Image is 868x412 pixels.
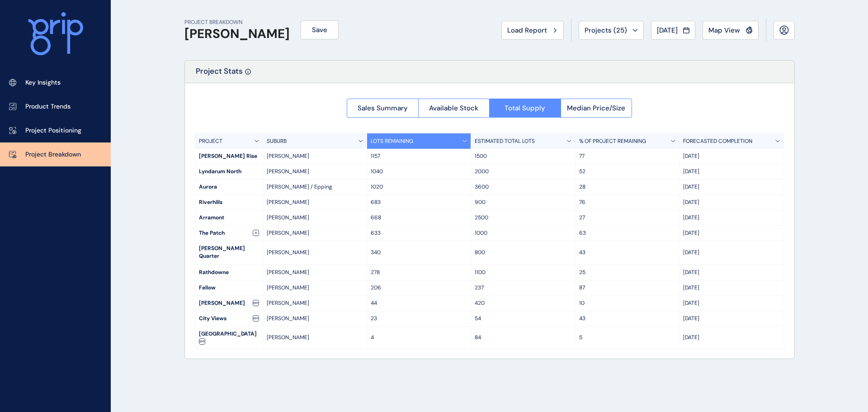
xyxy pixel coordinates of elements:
[267,229,363,237] p: [PERSON_NAME]
[708,26,740,35] span: Map View
[371,315,467,322] p: 23
[195,180,263,194] div: Aurora
[195,149,263,164] div: [PERSON_NAME] Rise
[267,214,363,222] p: [PERSON_NAME]
[475,315,571,322] p: 54
[683,168,780,175] p: [DATE]
[25,126,81,135] p: Project Positioning
[579,21,644,40] button: Projects (25)
[475,269,571,276] p: 1100
[267,183,363,191] p: [PERSON_NAME] / Epping
[371,168,467,175] p: 1040
[195,265,263,280] div: Rathdowne
[579,334,675,341] p: 5
[196,66,243,83] p: Project Stats
[195,210,263,225] div: Arramont
[579,214,675,222] p: 27
[195,280,263,295] div: Fellow
[429,104,478,113] span: Available Stock
[703,21,759,40] button: Map View
[475,137,535,145] p: ESTIMATED TOTAL LOTS
[475,199,571,206] p: 900
[561,99,632,118] button: Median Price/Size
[683,299,780,307] p: [DATE]
[195,296,263,311] div: [PERSON_NAME]
[358,104,408,113] span: Sales Summary
[371,137,413,145] p: LOTS REMAINING
[683,214,780,222] p: [DATE]
[195,241,263,265] div: [PERSON_NAME] Quarter
[195,226,263,241] div: The Patch
[195,327,263,349] div: [GEOGRAPHIC_DATA]
[267,269,363,276] p: [PERSON_NAME]
[475,284,571,292] p: 237
[347,99,418,118] button: Sales Summary
[267,334,363,341] p: [PERSON_NAME]
[683,229,780,237] p: [DATE]
[371,152,467,160] p: 1157
[184,26,290,42] h1: [PERSON_NAME]
[184,19,290,26] p: PROJECT BREAKDOWN
[683,315,780,322] p: [DATE]
[505,104,545,113] span: Total Supply
[475,334,571,341] p: 84
[683,249,780,256] p: [DATE]
[683,269,780,276] p: [DATE]
[267,199,363,206] p: [PERSON_NAME]
[489,99,561,118] button: Total Supply
[25,150,81,159] p: Project Breakdown
[267,284,363,292] p: [PERSON_NAME]
[371,299,467,307] p: 44
[579,199,675,206] p: 76
[567,104,625,113] span: Median Price/Size
[579,269,675,276] p: 25
[371,183,467,191] p: 1020
[312,25,327,34] span: Save
[579,249,675,256] p: 43
[195,164,263,179] div: Lyndarum North
[195,195,263,210] div: Riverhills
[267,315,363,322] p: [PERSON_NAME]
[25,78,61,87] p: Key Insights
[683,284,780,292] p: [DATE]
[651,21,695,40] button: [DATE]
[475,152,571,160] p: 1500
[475,168,571,175] p: 2000
[683,334,780,341] p: [DATE]
[475,299,571,307] p: 420
[418,99,490,118] button: Available Stock
[195,311,263,326] div: City Views
[371,334,467,341] p: 4
[579,183,675,191] p: 28
[267,168,363,175] p: [PERSON_NAME]
[683,199,780,206] p: [DATE]
[585,26,627,35] span: Projects ( 25 )
[579,137,646,145] p: % OF PROJECT REMAINING
[371,269,467,276] p: 278
[371,229,467,237] p: 633
[301,20,339,39] button: Save
[501,21,564,40] button: Load Report
[579,229,675,237] p: 63
[579,152,675,160] p: 77
[657,26,678,35] span: [DATE]
[579,168,675,175] p: 52
[267,299,363,307] p: [PERSON_NAME]
[579,284,675,292] p: 87
[683,183,780,191] p: [DATE]
[199,137,222,145] p: PROJECT
[475,249,571,256] p: 800
[371,214,467,222] p: 668
[267,152,363,160] p: [PERSON_NAME]
[475,214,571,222] p: 2500
[371,249,467,256] p: 340
[371,199,467,206] p: 683
[579,315,675,322] p: 43
[683,137,752,145] p: FORECASTED COMPLETION
[683,152,780,160] p: [DATE]
[371,284,467,292] p: 206
[507,26,547,35] span: Load Report
[267,137,287,145] p: SUBURB
[267,249,363,256] p: [PERSON_NAME]
[475,183,571,191] p: 3600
